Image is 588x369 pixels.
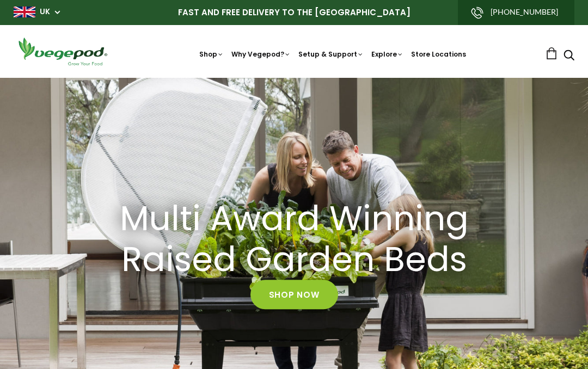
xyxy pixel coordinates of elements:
[250,280,338,310] a: Shop Now
[563,51,574,62] a: Search
[199,50,224,59] a: Shop
[411,50,466,59] a: Store Locations
[298,50,364,59] a: Setup & Support
[14,7,35,17] img: gb_large.png
[14,36,112,67] img: Vegepod
[40,7,50,17] a: UK
[231,50,291,59] a: Why Vegepod?
[371,50,403,59] a: Explore
[58,199,530,280] a: Multi Award Winning Raised Garden Beds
